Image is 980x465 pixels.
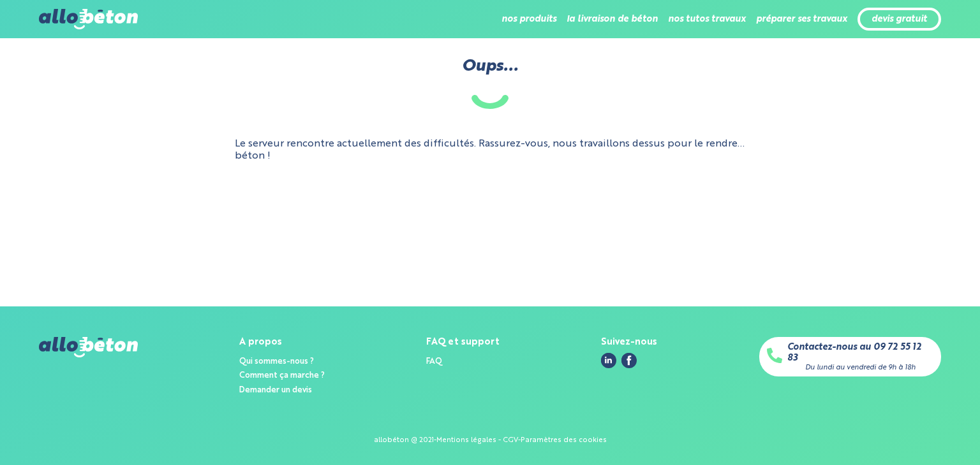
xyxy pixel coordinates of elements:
[39,9,137,29] img: allobéton
[501,4,556,34] li: nos produits
[503,436,518,444] a: CGV
[567,4,658,34] li: la livraison de béton
[239,371,325,380] a: Comment ça marche ?
[787,342,933,363] a: Contactez-nous au 09 72 55 12 83
[668,4,746,34] li: nos tutos travaux
[518,436,521,445] div: -
[498,436,501,444] span: -
[434,436,436,445] div: -
[235,138,745,162] p: Le serveur rencontre actuellement des difficultés. Rassurez-vous, nous travaillons dessus pour le...
[239,386,312,394] a: Demander un devis
[39,337,137,357] img: allobéton
[426,357,442,366] a: FAQ
[805,364,916,372] div: Du lundi au vendredi de 9h à 18h
[521,436,607,444] a: Paramètres des cookies
[426,337,500,348] div: FAQ et support
[239,337,325,348] div: A propos
[872,14,927,25] a: devis gratuit
[436,436,496,444] a: Mentions légales
[756,4,847,34] li: préparer ses travaux
[374,436,434,445] div: allobéton @ 2021
[601,337,657,348] div: Suivez-nous
[239,357,314,366] a: Qui sommes-nous ?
